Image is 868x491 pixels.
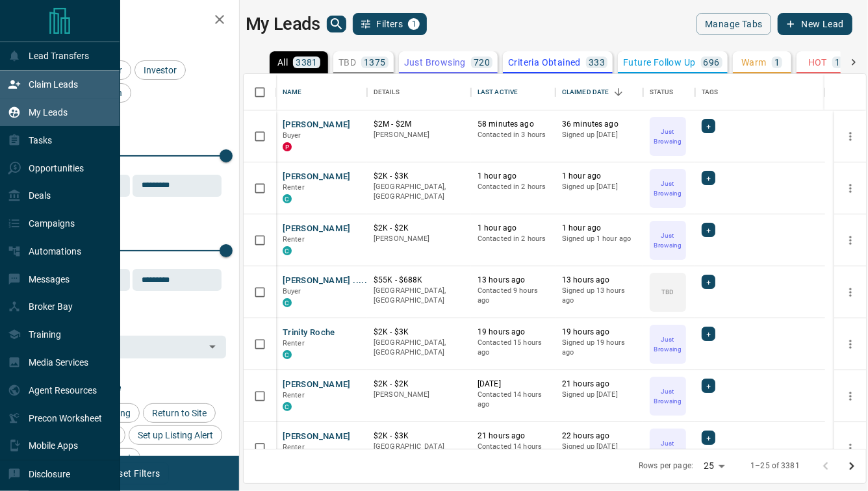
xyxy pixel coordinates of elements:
p: Just Browsing [651,438,685,458]
span: Renter [283,235,305,244]
p: Contacted 14 hours ago [478,442,549,462]
p: HOT [808,58,827,67]
p: 36 minutes ago [562,119,637,130]
div: Details [374,74,400,110]
p: Just Browsing [404,58,466,67]
button: more [841,179,860,198]
p: Signed up 1 hour ago [562,234,637,244]
p: 1 hour ago [478,223,549,234]
div: Last Active [478,74,518,110]
p: [PERSON_NAME] [374,234,465,244]
div: + [702,431,715,445]
div: Name [276,74,367,110]
p: Future Follow Up [623,58,695,67]
p: Contacted 9 hours ago [478,286,549,306]
p: Contacted in 2 hours [478,182,549,192]
div: condos.ca [283,350,292,359]
button: Sort [609,83,628,101]
button: Go to next page [839,453,865,479]
p: All [277,58,288,67]
button: more [841,386,860,406]
button: New Lead [778,13,852,35]
p: 333 [589,58,605,67]
div: + [702,275,715,289]
div: Status [650,74,674,110]
p: 13 hours ago [478,275,549,286]
button: more [841,334,860,354]
p: 58 minutes ago [478,119,549,130]
p: 3381 [296,58,318,67]
div: property.ca [283,142,292,151]
p: Warm [741,58,767,67]
div: Investor [134,60,186,80]
div: Details [367,74,471,110]
button: [PERSON_NAME] [283,119,351,131]
button: Manage Tabs [696,13,771,35]
h2: Filters [42,13,226,29]
p: 696 [704,58,720,67]
span: + [706,275,711,288]
div: + [702,223,715,237]
button: more [841,438,860,458]
div: Name [283,74,302,110]
p: 21 hours ago [478,431,549,442]
p: Contacted in 2 hours [478,234,549,244]
div: + [702,327,715,341]
p: [GEOGRAPHIC_DATA], [GEOGRAPHIC_DATA] [374,286,465,306]
button: [PERSON_NAME] [283,379,351,391]
p: 1 [774,58,780,67]
span: + [706,171,711,184]
p: 19 hours ago [478,327,549,338]
p: TBD [661,287,674,297]
button: [PERSON_NAME] [283,171,351,183]
p: Contacted in 3 hours [478,130,549,140]
p: 13 hours ago [562,275,637,286]
p: $2K - $3K [374,171,465,182]
span: + [706,223,711,236]
p: Just Browsing [651,231,685,250]
div: 25 [698,457,730,475]
div: + [702,171,715,185]
span: Return to Site [147,408,211,418]
p: Signed up [DATE] [562,390,637,400]
button: Filters1 [353,13,428,35]
p: [GEOGRAPHIC_DATA] [374,442,465,452]
span: Set up Listing Alert [133,430,218,440]
div: + [702,119,715,133]
button: more [841,231,860,250]
p: Signed up [DATE] [562,442,637,452]
div: Tags [702,74,719,110]
button: [PERSON_NAME] ....... [283,275,373,287]
p: [DATE] [478,379,549,390]
span: Renter [283,339,305,347]
div: Claimed Date [562,74,609,110]
div: Claimed Date [555,74,643,110]
button: Trinity Roche [283,327,335,339]
div: Status [643,74,695,110]
p: [GEOGRAPHIC_DATA], [GEOGRAPHIC_DATA] [374,338,465,358]
span: + [706,120,711,132]
p: 19 hours ago [562,327,637,338]
button: search button [327,16,346,32]
p: $2K - $2K [374,223,465,234]
h1: My Leads [246,14,320,34]
span: Buyer [283,131,301,140]
p: Just Browsing [651,179,685,198]
span: Renter [283,391,305,399]
p: Signed up 19 hours ago [562,338,637,358]
button: [PERSON_NAME] [283,223,351,235]
button: more [841,127,860,146]
p: Contacted 15 hours ago [478,338,549,358]
span: Renter [283,183,305,192]
span: + [706,327,711,340]
div: condos.ca [283,194,292,203]
div: condos.ca [283,298,292,307]
p: [PERSON_NAME] [374,390,465,400]
button: [PERSON_NAME] [283,431,351,443]
div: + [702,379,715,393]
span: Buyer [283,287,301,296]
p: 1 hour ago [562,223,637,234]
p: 1 hour ago [478,171,549,182]
p: 21 hours ago [562,379,637,390]
div: condos.ca [283,402,292,411]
